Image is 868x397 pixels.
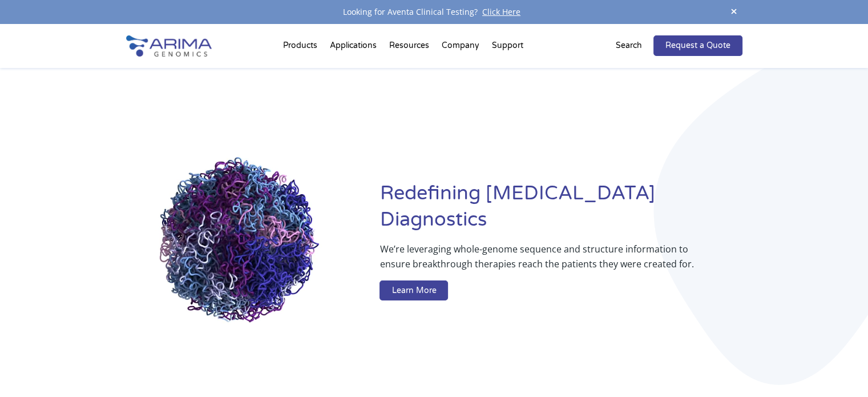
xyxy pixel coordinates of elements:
a: Click Here [478,6,525,17]
a: Request a Quote [653,35,742,56]
img: Arima-Genomics-logo [126,35,212,57]
p: Search [616,38,642,53]
p: We’re leveraging whole-genome sequence and structure information to ensure breakthrough therapies... [380,242,696,280]
iframe: Chat Widget [811,342,868,397]
div: Looking for Aventa Clinical Testing? [126,5,742,19]
h1: Redefining [MEDICAL_DATA] Diagnostics [380,181,742,242]
a: Learn More [380,280,448,301]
